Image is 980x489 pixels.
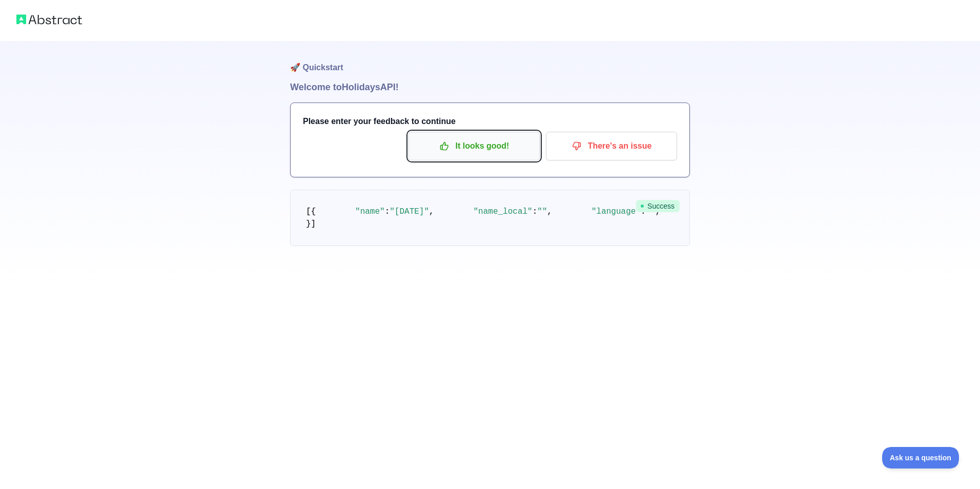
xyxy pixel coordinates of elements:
span: "name" [355,207,385,216]
h3: Please enter your feedback to continue [303,115,677,128]
iframe: Toggle Customer Support [882,447,959,468]
p: There's an issue [554,137,669,155]
button: There's an issue [546,132,677,160]
h1: 🚀 Quickstart [290,41,690,80]
span: , [429,207,434,216]
h1: Welcome to Holidays API! [290,80,690,94]
span: "language" [591,207,641,216]
span: "name_local" [473,207,532,216]
span: : [385,207,390,216]
span: [ [306,207,311,216]
p: It looks good! [416,137,532,155]
span: : [533,207,538,216]
span: , [547,207,553,216]
img: Abstract logo [16,12,82,27]
button: It looks good! [409,132,540,160]
span: Success [636,200,680,212]
span: "[DATE]" [390,207,429,216]
span: "" [537,207,547,216]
